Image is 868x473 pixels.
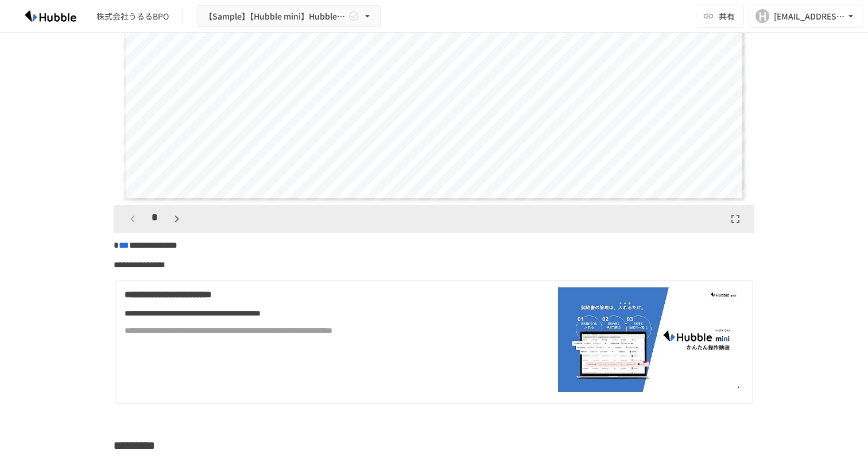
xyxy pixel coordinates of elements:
div: 株式会社うるるBPO [96,10,169,22]
img: HzDRNkGCf7KYO4GfwKnzITak6oVsp5RHeZBEM1dQFiQ [14,7,87,25]
span: 共有 [719,10,735,22]
div: H [755,9,769,23]
button: 【Sample】【Hubble mini】Hubble×企業名 オンボーディングプロジェクト [197,5,381,28]
button: H[EMAIL_ADDRESS][DOMAIN_NAME] [749,5,863,28]
div: [EMAIL_ADDRESS][DOMAIN_NAME] [774,9,845,24]
button: 共有 [696,5,744,28]
span: 【Sample】【Hubble mini】Hubble×企業名 オンボーディングプロジェクト [204,9,346,24]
